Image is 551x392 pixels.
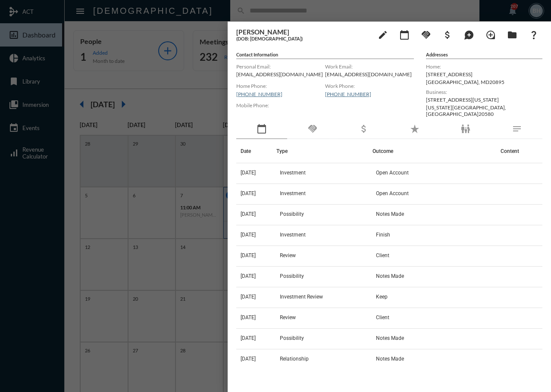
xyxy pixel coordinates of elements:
mat-icon: question_mark [529,30,539,40]
p: [STREET_ADDRESS][US_STATE] [426,96,542,103]
span: Client [376,314,389,320]
mat-icon: edit [378,30,388,40]
h3: [PERSON_NAME] [236,28,370,36]
span: Client [376,252,389,258]
span: [DATE] [241,232,256,238]
mat-icon: folder [507,30,517,40]
span: [DATE] [241,273,256,279]
a: [PHONE_NUMBER] [236,91,282,97]
label: Personal Email: [236,63,325,70]
span: [DATE] [241,170,256,176]
th: Date [236,139,276,163]
span: Investment [280,190,306,196]
span: [DATE] [241,314,256,320]
label: Business: [426,89,542,95]
span: Relationship [280,356,309,362]
span: Review [280,314,296,320]
span: Open Account [376,170,409,176]
span: Investment [280,170,306,176]
button: Add Mention [460,26,478,43]
h5: Contact Information [236,52,414,59]
mat-icon: family_restroom [460,124,471,134]
span: Possibility [280,335,304,341]
label: Work Email: [325,63,414,70]
span: [DATE] [241,252,256,258]
th: Outcome [373,139,496,163]
label: Home: [426,63,542,70]
span: Possibility [280,211,304,217]
button: Archives [504,26,521,43]
mat-icon: calendar_today [257,124,267,134]
span: Investment [280,232,306,238]
mat-icon: handshake [421,30,431,40]
mat-icon: star_rate [410,124,420,134]
button: Add meeting [396,26,413,43]
span: Possibility [280,273,304,279]
span: Notes Made [376,273,404,279]
span: Finish [376,232,390,238]
mat-icon: notes [512,124,522,134]
mat-icon: maps_ugc [464,30,474,40]
button: edit person [374,26,391,43]
p: [US_STATE][GEOGRAPHIC_DATA] , [GEOGRAPHIC_DATA] 20580 [426,104,542,117]
button: What If? [525,26,542,43]
th: Content [496,139,542,163]
span: [DATE] [241,356,256,362]
span: [DATE] [241,294,256,300]
label: Mobile Phone: [236,102,325,109]
span: Notes Made [376,356,404,362]
p: [STREET_ADDRESS] [426,71,542,78]
span: Open Account [376,190,409,196]
span: Review [280,252,296,258]
mat-icon: attach_money [442,30,453,40]
span: [DATE] [241,190,256,196]
span: Notes Made [376,211,404,217]
h5: Addresses [426,52,542,59]
span: Notes Made [376,335,404,341]
p: [EMAIL_ADDRESS][DOMAIN_NAME] [236,71,325,78]
button: Add Introduction [482,26,499,43]
mat-icon: handshake [307,124,318,134]
a: [PHONE_NUMBER] [325,91,371,97]
mat-icon: loupe [485,30,496,40]
th: Type [276,139,373,163]
label: Work Phone: [325,83,414,89]
button: Add Commitment [417,26,435,43]
p: [GEOGRAPHIC_DATA] , MD 20895 [426,79,542,85]
label: Home Phone: [236,83,325,89]
span: [DATE] [241,335,256,341]
span: Keep [376,294,388,300]
h5: (DOB: [DEMOGRAPHIC_DATA]) [236,36,370,41]
button: Add Business [439,26,456,43]
p: [EMAIL_ADDRESS][DOMAIN_NAME] [325,71,414,78]
mat-icon: calendar_today [399,30,410,40]
span: Investment Review [280,294,323,300]
span: [DATE] [241,211,256,217]
mat-icon: attach_money [359,124,369,134]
